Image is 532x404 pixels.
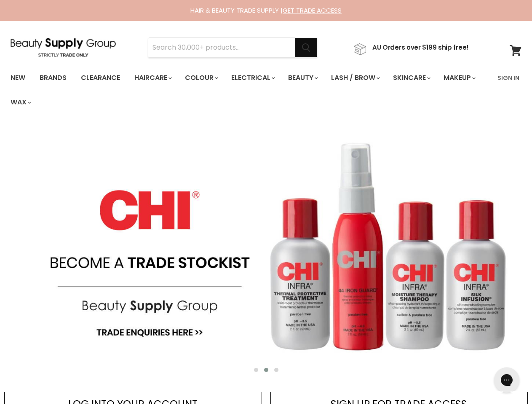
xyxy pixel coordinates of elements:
form: Product [148,37,318,58]
a: Lash / Brow [325,69,385,87]
a: Wax [4,93,36,111]
a: Sign In [492,69,524,87]
a: Haircare [128,69,177,87]
a: GET TRADE ACCESS [283,6,342,15]
ul: Main menu [4,66,492,114]
input: Search [148,38,295,57]
a: Colour [179,69,223,87]
a: Clearance [75,69,126,87]
iframe: Gorgias live chat messenger [490,364,524,396]
a: Beauty [282,69,323,87]
a: Electrical [225,69,280,87]
a: Makeup [437,69,481,87]
a: Skincare [387,69,436,87]
button: Search [295,38,317,57]
a: New [4,69,32,87]
a: Brands [33,69,73,87]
